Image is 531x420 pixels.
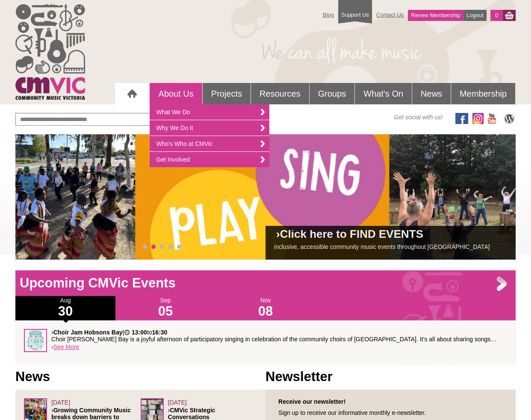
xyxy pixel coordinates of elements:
[215,305,316,318] h1: 08
[53,343,80,350] a: See More
[150,136,269,152] a: Who's Who at CMVic
[490,10,503,21] a: 0
[24,329,47,352] img: CHOIR-JAM-jar.png
[15,368,265,385] h1: News
[372,7,408,22] a: Contact Us
[451,83,515,104] a: Membership
[150,120,269,136] a: Why We Do It
[503,113,516,124] img: CMVic Blog
[274,409,507,416] p: Sign up to receive our informative monthly e-newsletter.
[274,243,490,250] a: inclusive, accessible community music events throughout [GEOGRAPHIC_DATA]
[24,329,507,355] div: ›
[274,230,507,243] h2: ›
[251,83,309,104] a: Resources
[265,368,516,385] h1: Newsletter
[278,398,345,405] strong: Receive our newsletter!
[280,228,423,240] a: Click here to FIND EVENTS
[51,399,70,406] span: [DATE]
[408,10,463,21] a: Renew Membership
[215,296,316,320] div: Nov
[15,296,115,320] div: Aug
[463,10,487,21] a: Logout
[53,329,123,336] strong: Choir Jam Hobsons Bay
[15,305,115,318] h1: 30
[115,305,215,318] h1: 05
[150,104,269,120] a: What We Do
[319,7,338,22] a: Blog
[412,83,451,104] a: News
[472,113,484,124] img: icon-instagram.png
[15,275,516,292] h1: Upcoming CMVic Events
[394,113,442,121] span: Get social with us!
[150,83,202,104] a: About Us
[168,399,187,406] span: [DATE]
[15,4,85,100] img: cmvic_logo.png
[152,329,168,336] strong: 16:30
[150,152,269,167] a: Get Involved
[51,329,507,343] p: › | to Choir [PERSON_NAME] Bay is a joyful afternoon of participatory singing in celebration of t...
[203,83,251,104] a: Projects
[310,83,355,104] a: Groups
[355,83,412,104] a: What's On
[115,296,215,320] div: Sep
[132,329,147,336] strong: 13:00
